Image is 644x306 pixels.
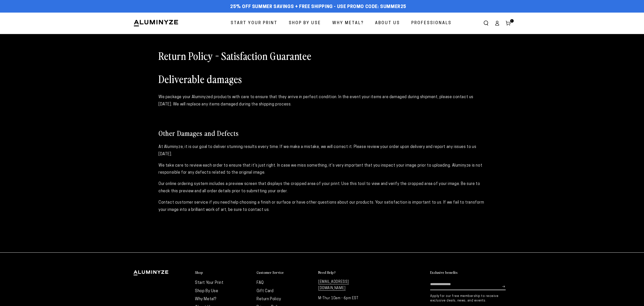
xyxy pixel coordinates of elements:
[430,270,458,275] h2: Exclusive benefits
[158,72,486,85] h1: Deliverable damages
[257,297,281,301] a: Return Policy
[257,281,264,285] a: FAQ
[257,289,273,293] a: Gift Card
[411,20,452,27] span: Professionals
[158,143,486,158] p: At Aluminyze, it is our goal to deliver stunning results every time. If we make a mistake, we wil...
[480,18,492,29] summary: Search our site
[158,199,486,214] p: Contact customer service if you need help choosing a finish or surface or have other questions ab...
[231,20,277,27] span: Start Your Print
[318,270,375,275] summary: Need Help?
[375,20,400,27] span: About Us
[195,270,252,275] summary: Shop
[289,20,321,27] span: Shop By Use
[195,289,218,293] a: Shop By Use
[318,270,336,275] h2: Need Help?
[408,17,455,30] a: Professionals
[430,294,511,303] p: Apply for our free membership to receive exclusive deals, news, and events.
[332,20,364,27] span: Why Metal?
[371,17,404,30] a: About Us
[511,19,513,23] span: 1
[257,270,313,275] summary: Customer Service
[329,17,368,30] a: Why Metal?
[430,270,511,275] summary: Exclusive benefits
[158,128,239,138] span: Other Damages and Defects
[227,17,281,30] a: Start Your Print
[158,94,486,108] div: We package your Aluminyzed products with care to ensure that they arrive in perfect condition. In...
[195,270,203,275] h2: Shop
[318,280,349,291] a: [EMAIL_ADDRESS][DOMAIN_NAME]
[230,4,406,10] span: 25% off Summer Savings + Free Shipping - Use Promo Code: SUMMER25
[133,19,179,27] img: Aluminyze
[502,279,506,294] button: Subscribe
[318,295,375,301] p: M-Thur 10am - 6pm EST
[158,162,486,177] p: We take care to review each order to ensure that it's just right. In case we miss something, it's...
[158,180,486,195] p: Our online ordering system includes a preview screen that displays the cropped area of your print...
[285,17,325,30] a: Shop By Use
[158,49,486,62] h1: Return Policy - Satisfaction Guarantee
[257,270,284,275] h2: Customer Service
[195,281,224,285] a: Start Your Print
[195,297,216,301] a: Why Metal?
